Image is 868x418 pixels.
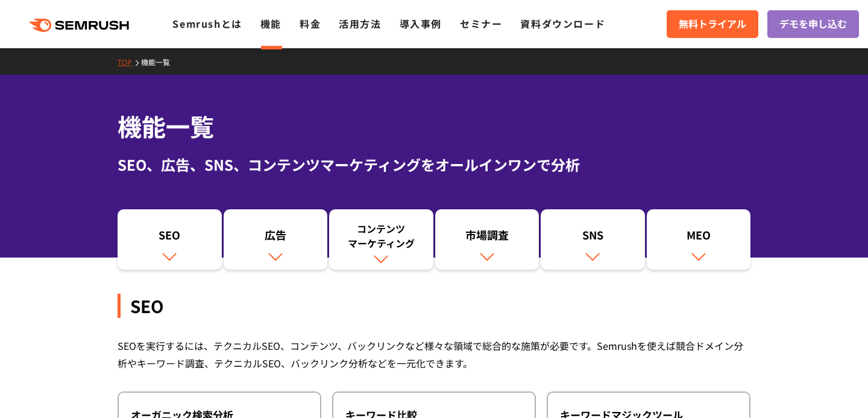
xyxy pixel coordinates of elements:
span: 無料トライアル [679,16,746,32]
a: コンテンツマーケティング [329,209,433,270]
a: 活用方法 [339,16,381,31]
a: 市場調査 [435,209,539,270]
a: セミナー [460,16,502,31]
a: TOP [118,57,141,67]
a: SEO [118,209,222,270]
a: Semrushとは [172,16,242,31]
div: SEOを実行するには、テクニカルSEO、コンテンツ、バックリンクなど様々な領域で総合的な施策が必要です。Semrushを使えば競合ドメイン分析やキーワード調査、テクニカルSEO、バックリンク分析... [118,337,750,372]
div: MEO [653,227,745,248]
a: 導入事例 [400,16,442,31]
a: 広告 [224,209,328,270]
a: 資料ダウンロード [520,16,605,31]
div: 市場調査 [441,227,533,248]
a: MEO [647,209,751,270]
a: 機能 [260,16,281,31]
h1: 機能一覧 [118,109,750,144]
div: SEO [124,227,216,248]
div: SNS [547,227,639,248]
a: SNS [541,209,645,270]
a: 機能一覧 [141,57,179,67]
a: 料金 [300,16,321,31]
a: デモを申し込む [767,10,859,38]
div: 広告 [230,227,322,248]
span: デモを申し込む [779,16,847,32]
div: コンテンツ マーケティング [335,221,427,250]
a: 無料トライアル [667,10,758,38]
div: SEO、広告、SNS、コンテンツマーケティングをオールインワンで分析 [118,154,750,176]
div: SEO [118,294,750,318]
